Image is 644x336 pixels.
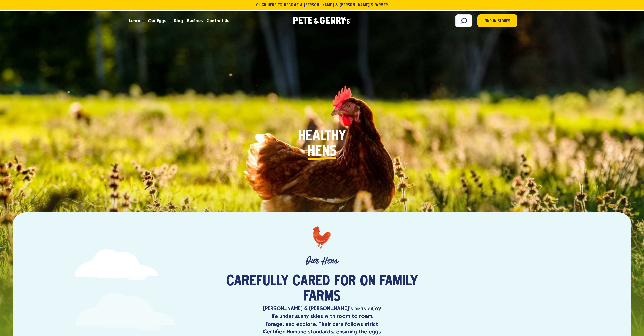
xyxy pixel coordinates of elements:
[172,14,185,28] a: Blog
[322,144,329,159] i: n
[146,14,168,28] a: Our Eggs
[148,18,166,24] span: Our Eggs
[142,20,145,22] button: Open the dropdown menu for Learn
[187,18,203,24] span: Recipes
[298,129,346,144] span: Healthy
[129,18,140,24] span: Learn
[455,14,472,27] input: Search
[168,20,171,22] button: Open the dropdown menu for Our Eggs
[185,14,205,28] a: Recipes
[329,144,337,159] i: s
[174,18,183,24] span: Blog
[308,144,315,159] i: H
[207,18,229,24] span: Contact Us
[315,144,322,159] i: e
[477,14,517,27] a: Find in Stores
[484,18,510,25] span: Find in Stores
[205,14,231,28] a: Contact Us
[127,14,142,28] a: Learn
